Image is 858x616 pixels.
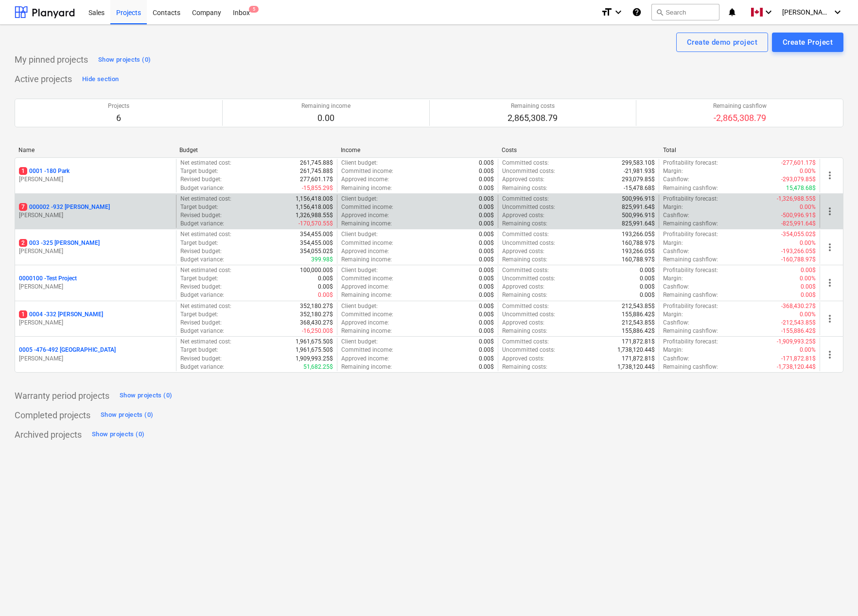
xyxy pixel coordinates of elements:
[622,355,655,363] p: 171,872.81$
[502,167,555,175] p: Uncommitted costs :
[180,302,231,310] p: Net estimated cost :
[783,36,833,49] div: Create Project
[663,302,718,310] p: Profitability forecast :
[311,256,333,264] p: 399.98$
[622,327,655,335] p: 155,886.42$
[676,33,768,52] button: Create demo project
[479,167,494,175] p: 0.00$
[479,283,494,291] p: 0.00$
[663,175,689,184] p: Cashflow :
[341,266,378,274] p: Client budget :
[479,327,494,335] p: 0.00$
[502,203,555,211] p: Uncommitted costs :
[781,256,816,264] p: -160,788.97$
[341,159,378,167] p: Client budget :
[80,71,121,87] button: Hide section
[713,102,767,110] p: Remaining cashflow
[341,319,389,327] p: Approved income :
[19,167,27,175] span: 1
[479,338,494,346] p: 0.00$
[341,184,392,192] p: Remaining income :
[617,363,655,371] p: 1,738,120.44$
[180,167,218,175] p: Target budget :
[622,203,655,211] p: 825,991.64$
[19,355,172,363] p: [PERSON_NAME]
[180,310,218,319] p: Target budget :
[98,54,151,66] div: Show projects (0)
[479,203,494,211] p: 0.00$
[781,319,816,327] p: -212,543.85$
[622,230,655,239] p: 193,266.05$
[786,184,816,192] p: 15,478.68$
[108,102,129,110] p: Projects
[663,327,718,335] p: Remaining cashflow :
[15,390,109,402] p: Warranty period projects
[341,327,392,335] p: Remaining income :
[180,266,231,274] p: Net estimated cost :
[180,291,224,299] p: Budget variance :
[296,211,333,220] p: 1,326,988.55$
[479,256,494,264] p: 0.00$
[502,274,555,283] p: Uncommitted costs :
[341,355,389,363] p: Approved income :
[663,195,718,203] p: Profitability forecast :
[622,159,655,167] p: 299,583.10$
[180,256,224,264] p: Budget variance :
[98,408,156,423] button: Show projects (0)
[824,277,836,289] span: more_vert
[180,319,222,327] p: Revised budget :
[824,349,836,360] span: more_vert
[341,175,389,184] p: Approved income :
[601,6,613,18] i: format_size
[640,266,655,274] p: 0.00$
[624,184,655,192] p: -15,478.68$
[300,230,333,239] p: 354,455.00$
[300,175,333,184] p: 277,601.17$
[341,310,393,319] p: Committed income :
[180,220,224,228] p: Budget variance :
[832,6,843,18] i: keyboard_arrow_down
[341,230,378,239] p: Client budget :
[663,147,816,154] div: Total
[502,346,555,354] p: Uncommitted costs :
[632,6,642,18] i: Knowledge base
[479,239,494,247] p: 0.00$
[108,112,129,124] p: 6
[479,310,494,319] p: 0.00$
[663,239,683,247] p: Margin :
[479,274,494,283] p: 0.00$
[301,112,350,124] p: 0.00
[502,302,549,310] p: Committed costs :
[663,283,689,291] p: Cashflow :
[502,310,555,319] p: Uncommitted costs :
[782,8,831,16] span: [PERSON_NAME]
[663,338,718,346] p: Profitability forecast :
[824,205,836,217] span: more_vert
[341,247,389,256] p: Approved income :
[180,355,222,363] p: Revised budget :
[622,319,655,327] p: 212,543.85$
[663,291,718,299] p: Remaining cashflow :
[502,266,549,274] p: Committed costs :
[19,203,172,220] div: 7000002 -932 [PERSON_NAME][PERSON_NAME]
[301,102,350,110] p: Remaining income
[613,6,624,18] i: keyboard_arrow_down
[19,239,100,247] p: 003 - 325 [PERSON_NAME]
[622,302,655,310] p: 212,543.85$
[180,283,222,291] p: Revised budget :
[341,256,392,264] p: Remaining income :
[96,52,153,68] button: Show projects (0)
[19,319,172,327] p: [PERSON_NAME]
[479,266,494,274] p: 0.00$
[180,239,218,247] p: Target budget :
[781,355,816,363] p: -171,872.81$
[341,363,392,371] p: Remaining income :
[781,247,816,256] p: -193,266.05$
[302,184,333,192] p: -15,855.29$
[479,184,494,192] p: 0.00$
[502,256,547,264] p: Remaining costs :
[479,346,494,354] p: 0.00$
[19,310,172,327] div: 10004 -332 [PERSON_NAME][PERSON_NAME]
[479,159,494,167] p: 0.00$
[502,159,549,167] p: Committed costs :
